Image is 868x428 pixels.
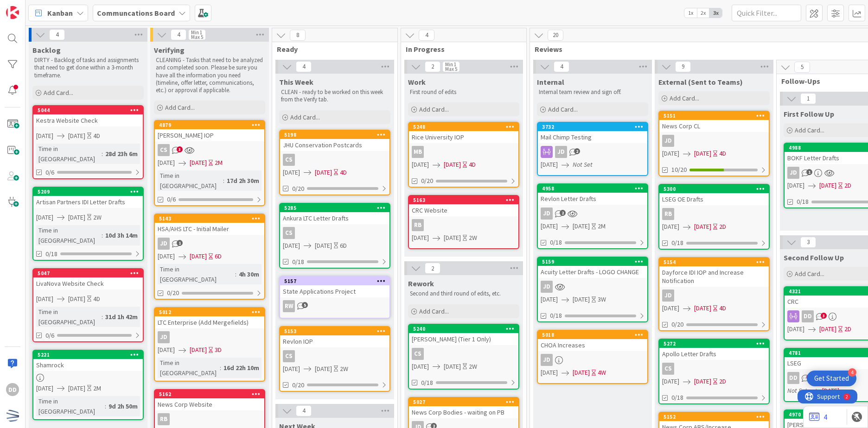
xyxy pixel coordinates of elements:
div: Time in [GEOGRAPHIC_DATA] [158,170,223,191]
span: [DATE] [573,295,590,304]
div: 4D [93,131,100,141]
div: 5018 [542,332,647,338]
div: 5221Shamrock [33,351,143,371]
div: 3732Mail Chimp Testing [538,123,647,143]
div: 5154 [664,259,769,265]
span: 0/20 [671,320,683,329]
div: 5153Revlon IOP [280,327,389,347]
div: Time in [GEOGRAPHIC_DATA] [158,264,235,284]
div: 5157 [280,277,389,285]
span: 0/18 [797,197,809,207]
span: Add Card... [165,103,195,112]
div: 5152 [659,413,769,421]
p: DIRTY - Backlog of tasks and assignments that need to get done within a 3-month timeframe. [34,57,142,79]
div: DD [802,310,814,322]
div: CS [283,154,295,166]
span: : [235,269,236,279]
div: 5221 [38,352,143,358]
span: Work [408,77,426,87]
span: 3 [800,237,816,248]
span: [DATE] [283,168,300,177]
span: 0/18 [45,249,57,259]
div: [PERSON_NAME] (Tier 1 Only) [409,333,518,345]
span: 10/20 [671,165,687,175]
span: [DATE] [315,168,332,177]
div: 4958 [542,185,647,192]
div: 5209 [38,189,143,195]
span: [DATE] [190,345,207,355]
div: Dayforce IDI IOP and Increase Notification [659,266,769,287]
span: Second Follow Up [784,253,844,262]
div: 5047 [38,270,143,277]
div: JD [155,238,264,250]
span: [DATE] [662,149,679,158]
span: 0/6 [167,195,176,204]
div: CS [409,348,518,360]
div: 5209Artisan Partners IDI Letter Drafts [33,188,143,208]
div: Artisan Partners IDI Letter Drafts [33,196,143,208]
span: Add Card... [670,94,699,102]
span: Backlog [32,45,61,55]
span: Add Card... [44,88,73,97]
span: 8 [290,30,306,41]
span: Add Card... [795,270,824,278]
span: [DATE] [573,221,590,231]
div: 17d 2h 30m [224,176,262,186]
div: JD [155,331,264,343]
span: [DATE] [158,158,175,168]
span: 0/18 [550,238,562,247]
div: 5198 [280,131,389,139]
span: 9 [675,61,691,72]
span: [DATE] [444,160,461,170]
span: 4 [296,61,312,72]
span: [DATE] [694,149,711,158]
span: 3 [821,313,827,319]
div: 10d 3h 14m [103,230,140,240]
div: 5047 [33,269,143,277]
div: 4 [848,368,856,377]
span: [DATE] [36,213,53,222]
div: JD [555,146,567,158]
div: 4879 [155,121,264,129]
div: RB [409,219,518,231]
div: CS [280,227,389,239]
span: 3 [177,146,183,152]
span: [DATE] [412,362,429,371]
div: 5198 [284,132,389,138]
div: 5163 [413,197,518,203]
div: 5027 [409,398,518,406]
div: 4D [93,294,100,304]
div: 5151News Corp CL [659,112,769,132]
div: 31d 1h 42m [103,312,140,322]
span: [DATE] [36,294,53,304]
span: 2 [574,148,580,154]
div: JD [538,354,647,366]
div: 3732 [542,124,647,130]
div: 5221 [33,351,143,359]
div: 5248Rice University IOP [409,123,518,143]
div: 5209 [33,188,143,196]
div: Shamrock [33,359,143,371]
div: JD [538,146,647,158]
div: JD [662,135,674,147]
div: 5272Apollo Letter Drafts [659,340,769,360]
span: Add Card... [419,105,449,113]
div: 5198JHU Conservation Postcards [280,131,389,151]
div: 5012 [155,308,264,316]
div: 2M [598,221,606,231]
div: JD [662,290,674,302]
div: RW [283,300,295,312]
div: Open Get Started checklist, remaining modules: 4 [807,371,856,386]
div: JD [158,331,170,343]
span: 4 [419,30,434,41]
span: 0/6 [45,331,54,340]
div: 5285 [280,204,389,212]
div: LivaNova Website Check [33,277,143,290]
span: Add Card... [419,307,449,315]
div: 5047LivaNova Website Check [33,269,143,290]
div: Time in [GEOGRAPHIC_DATA] [36,225,102,245]
span: 0/6 [45,168,54,177]
div: Time in [GEOGRAPHIC_DATA] [158,358,220,378]
div: RB [155,413,264,425]
p: Internal team review and sign off. [539,88,646,96]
